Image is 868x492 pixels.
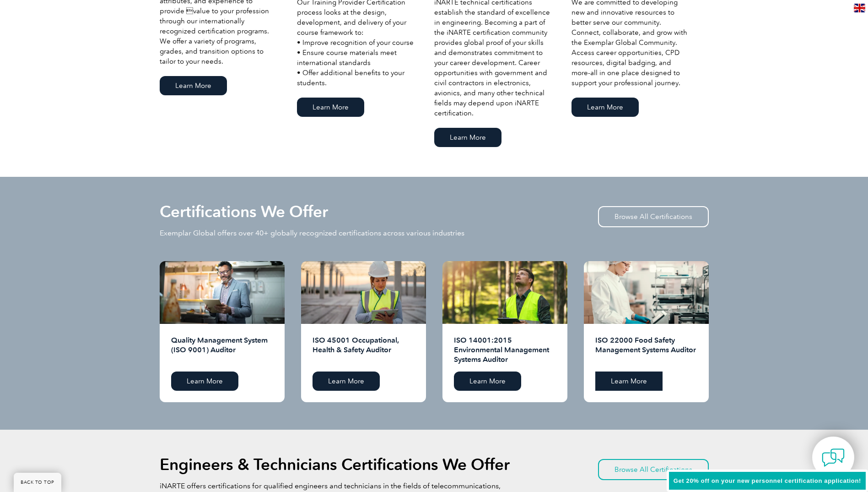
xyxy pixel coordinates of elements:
h2: Quality Management System (ISO 9001) Auditor [171,335,273,365]
img: en [854,4,865,12]
a: Learn More [160,76,227,95]
a: Learn More [434,128,501,147]
a: Learn More [595,372,663,391]
a: Browse All Certifications [598,459,709,480]
h2: ISO 14001:2015 Environmental Management Systems Auditor [454,335,556,365]
a: Learn More [313,372,380,391]
a: Learn More [571,98,639,117]
a: Learn More [454,372,521,391]
img: contact-chat.png [822,446,845,469]
a: BACK TO TOP [14,473,61,492]
h2: ISO 45001 Occupational, Health & Safety Auditor [313,335,415,365]
a: Learn More [297,98,364,117]
h2: Certifications We Offer [160,204,328,219]
a: Browse All Certifications [598,206,709,227]
p: Exemplar Global offers over 40+ globally recognized certifications across various industries [160,228,464,238]
span: Get 20% off on your new personnel certification application! [674,477,861,484]
h2: ISO 22000 Food Safety Management Systems Auditor [595,335,697,365]
h2: Engineers & Technicians Certifications We Offer [160,457,510,472]
a: Learn More [171,372,238,391]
